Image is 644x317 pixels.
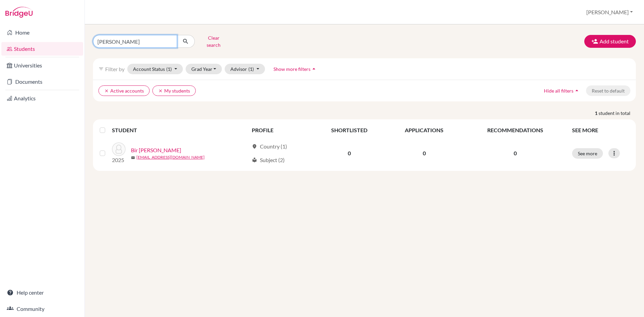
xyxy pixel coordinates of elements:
[131,146,181,154] a: Bir [PERSON_NAME]
[310,65,317,72] i: arrow_drop_up
[1,59,83,72] a: Universities
[248,122,313,138] th: PROFILE
[127,64,183,74] button: Account Status(1)
[599,110,636,117] span: student in total
[386,138,463,168] td: 0
[467,149,564,157] p: 0
[572,148,603,159] button: See more
[1,26,83,39] a: Home
[248,66,254,72] span: (1)
[112,122,248,138] th: STUDENT
[595,110,599,117] strong: 1
[136,154,205,160] a: [EMAIL_ADDRESS][DOMAIN_NAME]
[195,33,232,50] button: Clear search
[252,142,287,151] div: Country (1)
[98,66,104,72] i: filter_list
[584,35,636,48] button: Add student
[1,302,83,316] a: Community
[538,85,586,96] button: Hide all filtersarrow_drop_up
[568,122,633,138] th: SEE MORE
[268,64,323,74] button: Show more filtersarrow_drop_up
[104,88,109,93] i: clear
[1,286,83,299] a: Help center
[1,75,83,88] a: Documents
[105,66,125,72] span: Filter by
[158,88,163,93] i: clear
[93,35,177,48] input: Find student by name...
[131,156,135,160] span: mail
[1,42,83,56] a: Students
[544,88,573,94] span: Hide all filters
[252,156,285,164] div: Subject (2)
[5,7,33,18] img: Bridge-U
[112,156,126,164] p: 2025
[273,66,310,72] span: Show more filters
[112,142,126,156] img: Bir Shrestha, Raghu
[252,157,257,163] span: local_library
[463,122,568,138] th: RECOMMENDATIONS
[252,144,257,149] span: location_on
[313,122,386,138] th: SHORTLISTED
[313,138,386,168] td: 0
[166,66,172,72] span: (1)
[386,122,463,138] th: APPLICATIONS
[573,87,580,94] i: arrow_drop_up
[583,6,636,19] button: [PERSON_NAME]
[225,64,265,74] button: Advisor(1)
[186,64,222,74] button: Grad Year
[586,85,630,96] button: Reset to default
[1,92,83,105] a: Analytics
[152,85,196,96] button: clearMy students
[98,85,150,96] button: clearActive accounts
